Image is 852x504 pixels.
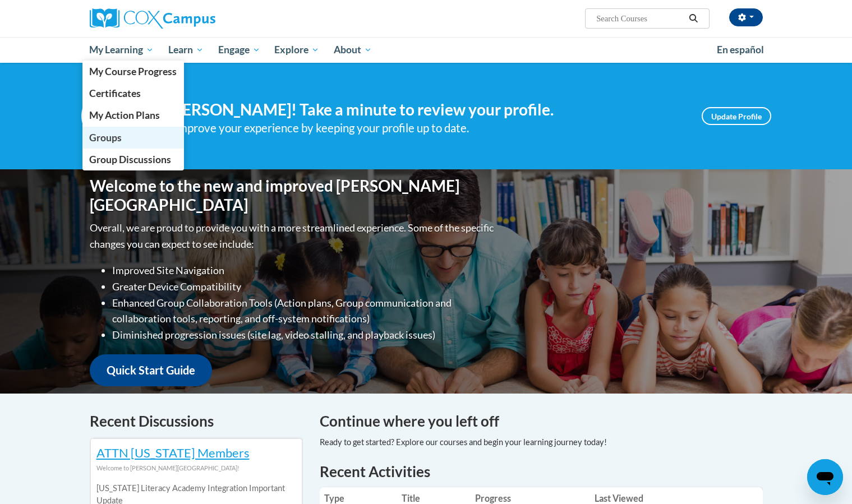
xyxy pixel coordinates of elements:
[90,8,303,29] a: Cox Campus
[82,104,185,126] a: My Action Plans
[161,37,211,63] a: Learn
[274,43,319,57] span: Explore
[82,61,185,82] a: My Course Progress
[90,177,496,214] h1: Welcome to the new and improved [PERSON_NAME][GEOGRAPHIC_DATA]
[334,43,372,57] span: About
[90,220,496,252] p: Overall, we are proud to provide you with a more streamlined experience. Some of the specific cha...
[710,38,771,62] a: En español
[320,461,763,482] h1: Recent Activities
[267,37,326,63] a: Explore
[729,8,763,26] button: Account Settings
[149,100,685,119] h4: Hi [PERSON_NAME]! Take a minute to review your profile.
[96,462,296,474] div: Welcome to [PERSON_NAME][GEOGRAPHIC_DATA]!
[89,43,154,57] span: My Learning
[595,12,685,25] input: Search Courses
[326,37,379,63] a: About
[90,8,215,29] img: Cox Campus
[218,43,260,57] span: Engage
[90,354,212,386] a: Quick Start Guide
[82,149,185,170] a: Group Discussions
[112,327,496,343] li: Diminished progression issues (site lag, video stalling, and playback issues)
[90,410,303,432] h4: Recent Discussions
[89,154,171,165] span: Group Discussions
[112,262,496,279] li: Improved Site Navigation
[717,44,764,56] span: En español
[168,43,204,57] span: Learn
[149,119,685,137] div: Help improve your experience by keeping your profile up to date.
[82,82,185,104] a: Certificates
[96,445,250,460] a: ATTN [US_STATE] Members
[82,127,185,149] a: Groups
[81,91,132,141] img: Profile Image
[89,132,122,144] span: Groups
[89,109,160,121] span: My Action Plans
[112,279,496,295] li: Greater Device Compatibility
[112,295,496,327] li: Enhanced Group Collaboration Tools (Action plans, Group communication and collaboration tools, re...
[702,107,771,125] a: Update Profile
[89,87,141,99] span: Certificates
[211,37,268,63] a: Engage
[807,459,843,495] iframe: Button to launch messaging window
[82,37,162,63] a: My Learning
[89,66,177,77] span: My Course Progress
[73,37,780,63] div: Main menu
[320,410,763,432] h4: Continue where you left off
[685,12,702,25] button: Search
